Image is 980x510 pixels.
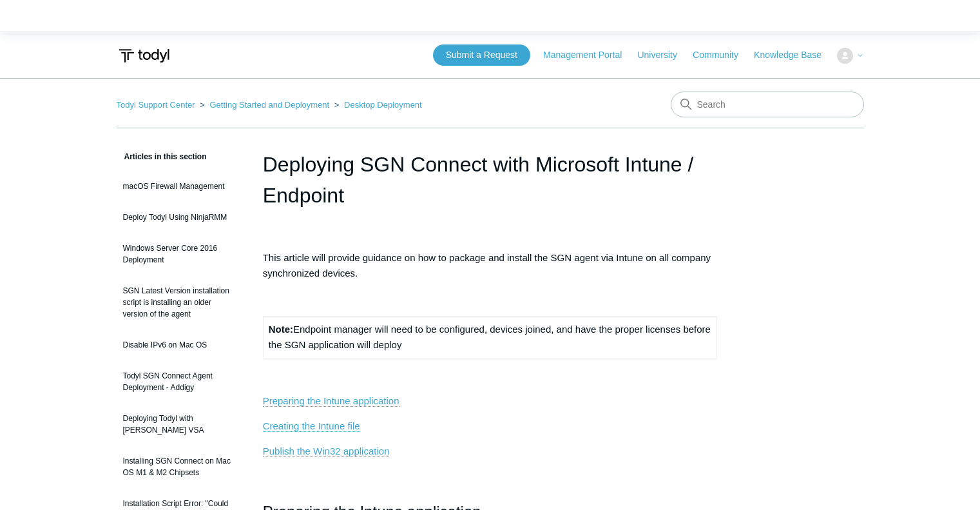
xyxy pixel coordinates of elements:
a: Management Portal [543,48,635,62]
a: Todyl Support Center [117,100,195,110]
a: Deploy Todyl Using NinjaRMM [117,205,244,230]
a: Desktop Deployment [344,100,422,110]
a: Installing SGN Connect on Mac OS M1 & M2 Chipsets [117,449,244,485]
a: Windows Server Core 2016 Deployment [117,236,244,272]
a: Community [693,48,751,62]
a: Publish the Win32 application [263,446,390,457]
h1: Deploying SGN Connect with Microsoft Intune / Endpoint [263,149,718,211]
a: SGN Latest Version installation script is installing an older version of the agent [117,279,244,326]
span: Articles in this section [117,152,207,161]
li: Desktop Deployment [332,100,422,110]
li: Getting Started and Deployment [197,100,332,110]
a: Preparing the Intune application [263,395,399,407]
p: This article will provide guidance on how to package and install the SGN agent via Intune on all ... [263,250,718,281]
li: Todyl Support Center [117,100,198,110]
a: Submit a Request [433,44,530,66]
a: Todyl SGN Connect Agent Deployment - Addigy [117,364,244,400]
a: Creating the Intune file [263,420,360,432]
td: Endpoint manager will need to be configured, devices joined, and have the proper licenses before ... [263,317,717,358]
a: Knowledge Base [754,48,834,62]
img: Todyl Support Center Help Center home page [117,44,171,68]
a: University [637,48,689,62]
a: Getting Started and Deployment [209,100,329,110]
a: Deploying Todyl with [PERSON_NAME] VSA [117,406,244,442]
a: Disable IPv6 on Mac OS [117,333,244,357]
input: Search [671,92,864,117]
a: macOS Firewall Management [117,174,244,199]
strong: Note: [269,324,293,335]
